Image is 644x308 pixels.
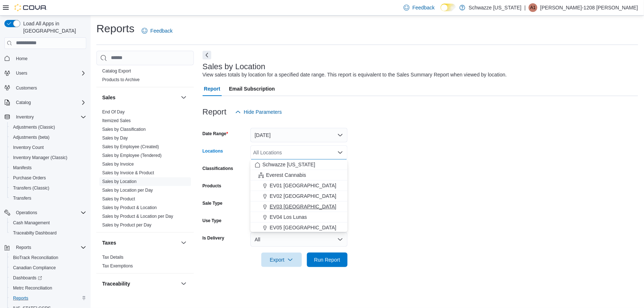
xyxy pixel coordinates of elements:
[102,196,135,201] a: Sales by Product
[16,100,31,105] span: Catalog
[10,123,58,132] a: Adjustments (Classic)
[13,243,34,252] button: Reports
[10,123,86,132] span: Adjustments (Classic)
[10,294,31,303] a: Reports
[102,94,116,101] h3: Sales
[7,193,89,203] button: Transfers
[13,134,50,140] span: Adjustments (beta)
[203,108,227,116] h3: Report
[529,3,537,12] div: Arthur-1208 Emsley
[102,144,159,150] span: Sales by Employee (Created)
[266,171,306,179] span: Everest Cannabis
[13,165,32,171] span: Manifests
[262,161,315,168] span: Schwazze [US_STATE]
[307,253,348,267] button: Run Report
[13,84,40,92] a: Customers
[441,4,456,11] input: Dark Mode
[13,208,40,217] button: Operations
[540,3,638,12] p: [PERSON_NAME]-1208 [PERSON_NAME]
[469,3,522,12] p: Schwazze [US_STATE]
[10,143,86,152] span: Inventory Count
[102,170,154,175] a: Sales by Invoice & Product
[10,153,70,162] a: Inventory Manager (Classic)
[13,243,86,252] span: Reports
[102,214,173,219] a: Sales by Product & Location per Day
[102,153,162,158] span: Sales by Employee (Tendered)
[102,196,135,202] span: Sales by Product
[10,253,61,262] a: BioTrack Reconciliation
[270,224,336,231] span: EV05 [GEOGRAPHIC_DATA]
[204,82,220,96] span: Report
[250,232,348,247] button: All
[150,27,173,34] span: Feedback
[13,295,28,301] span: Reports
[16,56,28,62] span: Home
[16,210,37,216] span: Operations
[10,229,59,237] a: Traceabilty Dashboard
[7,163,89,173] button: Manifests
[102,280,178,287] button: Traceability
[102,68,131,74] span: Catalog Export
[13,124,55,130] span: Adjustments (Classic)
[10,263,86,272] span: Canadian Compliance
[96,294,194,305] div: Traceability
[102,77,140,82] a: Products to Archive
[102,188,153,193] a: Sales by Location per Day
[102,109,125,115] a: End Of Day
[102,179,137,184] a: Sales by Location
[10,184,52,192] a: Transfers (Classic)
[1,53,89,64] button: Home
[13,195,31,201] span: Transfers
[96,108,194,232] div: Sales
[13,69,86,78] span: Users
[102,222,151,228] a: Sales by Product per Day
[102,118,131,123] a: Itemized Sales
[102,68,131,74] a: Catalog Export
[10,294,86,303] span: Reports
[102,179,137,184] span: Sales by Location
[203,71,507,79] div: View sales totals by location for a specified date range. This report is equivalent to the Sales ...
[102,187,153,193] span: Sales by Location per Day
[13,69,30,78] button: Users
[10,174,49,182] a: Purchase Orders
[102,144,159,149] a: Sales by Employee (Created)
[102,161,134,167] span: Sales by Invoice
[16,85,37,91] span: Customers
[102,135,128,141] span: Sales by Day
[250,159,348,170] button: Schwazze [US_STATE]
[266,253,298,267] span: Export
[102,118,131,124] span: Itemized Sales
[1,83,89,93] button: Customers
[7,132,89,142] button: Adjustments (beta)
[102,295,148,301] span: BioTrack Reconciliation
[10,163,86,172] span: Manifests
[13,155,67,161] span: Inventory Manager (Classic)
[13,208,86,217] span: Operations
[10,153,86,162] span: Inventory Manager (Classic)
[102,263,133,269] span: Tax Exemptions
[7,283,89,293] button: Metrc Reconciliation
[250,128,348,142] button: [DATE]
[244,108,282,116] span: Hide Parameters
[102,254,124,260] span: Tax Details
[102,109,125,115] span: End Of Day
[10,143,47,152] a: Inventory Count
[102,136,128,141] a: Sales by Day
[13,83,86,92] span: Customers
[10,253,86,262] span: BioTrack Reconciliation
[7,153,89,163] button: Inventory Manager (Classic)
[524,3,526,12] p: |
[7,293,89,303] button: Reports
[179,279,188,288] button: Traceability
[1,68,89,78] button: Users
[13,230,57,236] span: Traceabilty Dashboard
[250,222,348,233] button: EV05 [GEOGRAPHIC_DATA]
[10,184,86,192] span: Transfers (Classic)
[1,242,89,253] button: Reports
[250,191,348,201] button: EV02 [GEOGRAPHIC_DATA]
[270,203,336,210] span: EV03 [GEOGRAPHIC_DATA]
[13,98,86,107] span: Catalog
[102,205,157,211] span: Sales by Product & Location
[337,150,343,155] button: Close list of options
[250,201,348,212] button: EV03 [GEOGRAPHIC_DATA]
